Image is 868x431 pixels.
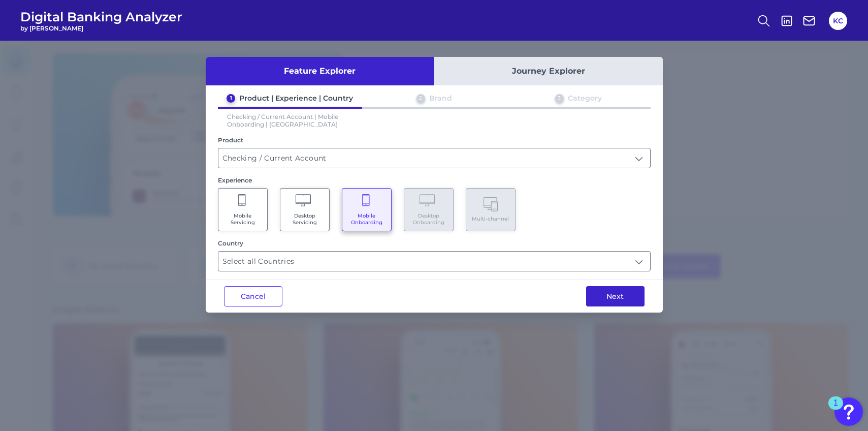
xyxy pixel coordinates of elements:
[224,286,282,306] button: Cancel
[280,188,330,231] button: Desktop Servicing
[404,188,454,231] button: Desktop Onboarding
[239,94,353,103] div: Product | Experience | Country
[218,239,651,247] div: Country
[466,188,516,231] button: Multi-channel
[416,94,425,103] div: 2
[342,188,392,231] button: Mobile Onboarding
[218,176,651,184] div: Experience
[409,212,448,226] span: Desktop Onboarding
[218,113,348,128] p: Checking / Current Account | Mobile Onboarding | [GEOGRAPHIC_DATA]
[347,212,386,226] span: Mobile Onboarding
[218,136,651,144] div: Product
[834,397,863,426] button: Open Resource Center, 1 new notification
[833,403,838,416] div: 1
[206,57,434,85] button: Feature Explorer
[223,212,262,226] span: Mobile Servicing
[20,9,182,24] span: Digital Banking Analyzer
[586,286,645,306] button: Next
[218,188,268,231] button: Mobile Servicing
[555,94,564,103] div: 3
[429,94,452,103] div: Brand
[20,24,182,32] span: by [PERSON_NAME]
[227,94,235,103] div: 1
[285,212,324,226] span: Desktop Servicing
[434,57,663,85] button: Journey Explorer
[829,12,847,30] button: KC
[568,94,602,103] div: Category
[472,216,509,222] span: Multi-channel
